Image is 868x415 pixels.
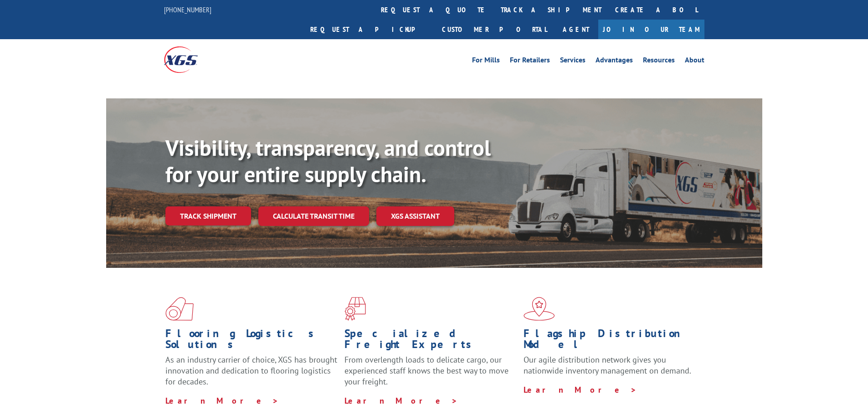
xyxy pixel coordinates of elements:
[164,5,211,14] a: [PHONE_NUMBER]
[554,20,598,39] a: Agent
[165,395,279,406] a: Learn More >
[376,206,454,226] a: XGS ASSISTANT
[598,20,704,39] a: Join Our Team
[165,328,338,354] h1: Flooring Logistics Solutions
[510,56,550,67] a: For Retailers
[435,20,554,39] a: Customer Portal
[344,354,517,395] p: From overlength loads to delicate cargo, our experienced staff knows the best way to move your fr...
[165,206,251,225] a: Track shipment
[303,20,435,39] a: Request a pickup
[524,354,691,376] span: Our agile distribution network gives you nationwide inventory management on demand.
[524,297,555,321] img: xgs-icon-flagship-distribution-model-red
[685,56,704,67] a: About
[344,328,517,354] h1: Specialized Freight Experts
[524,384,637,395] a: Learn More >
[344,395,458,406] a: Learn More >
[165,354,337,387] span: As an industry carrier of choice, XGS has brought innovation and dedication to flooring logistics...
[524,328,696,354] h1: Flagship Distribution Model
[165,297,194,321] img: xgs-icon-total-supply-chain-intelligence-red
[596,56,633,67] a: Advantages
[472,56,500,67] a: For Mills
[344,297,366,321] img: xgs-icon-focused-on-flooring-red
[560,56,586,67] a: Services
[258,206,369,226] a: Calculate transit time
[165,133,491,188] b: Visibility, transparency, and control for your entire supply chain.
[643,56,675,67] a: Resources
